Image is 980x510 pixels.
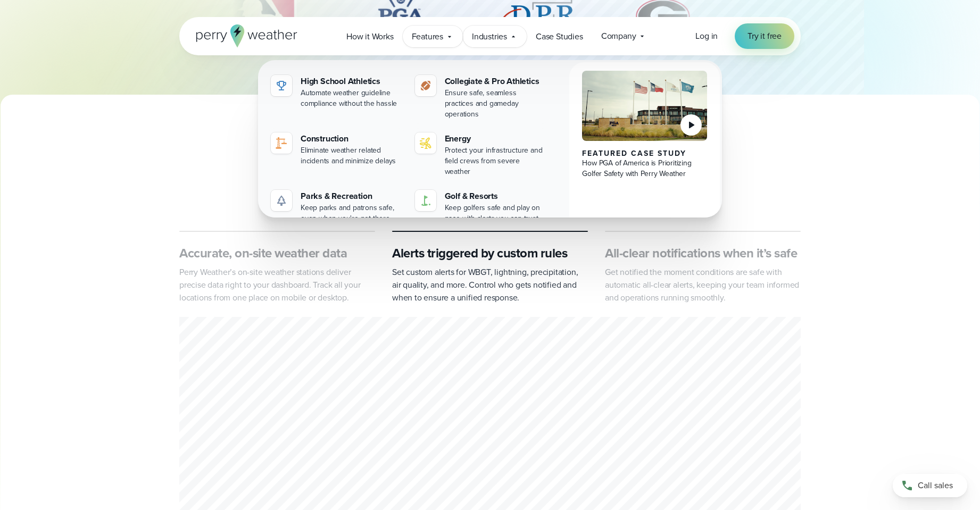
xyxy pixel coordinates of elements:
[735,23,794,49] a: Try it free
[582,158,707,179] div: How PGA of America is Prioritizing Golfer Safety with Perry Weather
[569,62,720,237] a: PGA of America, Frisco Campus Featured Case Study How PGA of America is Prioritizing Golfer Safet...
[411,128,551,181] a: Energy Protect your infrastructure and field crews from severe weather
[445,132,546,145] div: Energy
[445,88,546,120] div: Ensure safe, seamless practices and gameday operations
[411,186,551,228] a: Golf & Resorts Keep golfers safe and play on pace with alerts you can trust
[301,88,402,109] div: Automate weather guideline compliance without the hassle
[275,194,288,207] img: parks-icon-grey.svg
[419,194,432,207] img: golf-iconV2.svg
[275,79,288,92] img: highschool-icon.svg
[918,479,953,492] span: Call sales
[179,266,375,304] p: Perry Weather’s on-site weather stations deliver precise data right to your dashboard. Track all ...
[419,137,432,149] img: energy-icon@2x-1.svg
[411,71,551,124] a: Collegiate & Pro Athletics Ensure safe, seamless practices and gameday operations
[472,30,507,43] span: Industries
[301,132,402,145] div: Construction
[695,30,718,43] a: Log in
[445,190,546,203] div: Golf & Resorts
[445,203,546,224] div: Keep golfers safe and play on pace with alerts you can trust
[582,71,707,141] img: PGA of America, Frisco Campus
[419,79,432,92] img: proathletics-icon@2x-1.svg
[412,30,443,43] span: Features
[601,30,636,43] span: Company
[392,245,588,262] h3: Alerts triggered by custom rules
[605,266,801,304] p: Get notified the moment conditions are safe with automatic all-clear alerts, keeping your team in...
[695,30,718,42] span: Log in
[346,30,394,43] span: How it Works
[301,145,402,166] div: Eliminate weather related incidents and minimize delays
[301,190,402,203] div: Parks & Recreation
[748,30,782,43] span: Try it free
[267,71,406,113] a: High School Athletics Automate weather guideline compliance without the hassle
[445,145,546,177] div: Protect your infrastructure and field crews from severe weather
[445,75,546,88] div: Collegiate & Pro Athletics
[301,203,402,224] div: Keep parks and patrons safe, even when you're not there
[392,266,588,304] p: Set custom alerts for WBGT, lightning, precipitation, air quality, and more. Control who gets not...
[179,245,375,262] h3: Accurate, on-site weather data
[337,26,403,47] a: How it Works
[267,186,406,228] a: Parks & Recreation Keep parks and patrons safe, even when you're not there
[893,474,967,497] a: Call sales
[275,137,288,149] img: noun-crane-7630938-1@2x.svg
[301,75,402,88] div: High School Athletics
[267,128,406,171] a: Construction Eliminate weather related incidents and minimize delays
[536,30,583,43] span: Case Studies
[605,245,801,262] h3: All-clear notifications when it’s safe
[582,149,707,158] div: Featured Case Study
[527,26,592,47] a: Case Studies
